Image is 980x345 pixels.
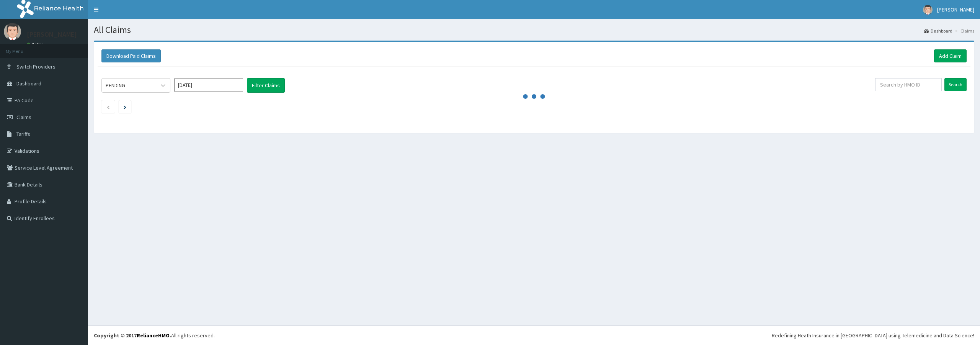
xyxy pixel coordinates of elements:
p: [PERSON_NAME] [27,31,77,38]
span: [PERSON_NAME] [937,6,974,13]
span: Dashboard [16,80,41,87]
span: Tariffs [16,131,30,137]
a: Dashboard [924,28,952,34]
footer: All rights reserved. [88,325,980,345]
a: Add Claim [934,49,967,62]
div: PENDING [106,82,125,89]
div: Redefining Heath Insurance in [GEOGRAPHIC_DATA] using Telemedicine and Data Science! [772,332,974,339]
input: Search by HMO ID [875,78,942,91]
a: Online [27,42,45,47]
button: Download Paid Claims [101,49,161,62]
span: Switch Providers [16,63,56,70]
strong: Copyright © 2017 . [94,332,171,339]
input: Select Month and Year [174,78,243,92]
button: Filter Claims [247,78,285,93]
a: Previous page [106,103,110,110]
a: RelianceHMO [137,332,170,339]
li: Claims [953,28,974,34]
img: User Image [923,5,933,15]
h1: All Claims [94,25,974,35]
img: User Image [4,23,21,40]
a: Next page [124,103,126,110]
svg: audio-loading [523,85,546,108]
input: Search [944,78,967,91]
span: Claims [16,114,31,121]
